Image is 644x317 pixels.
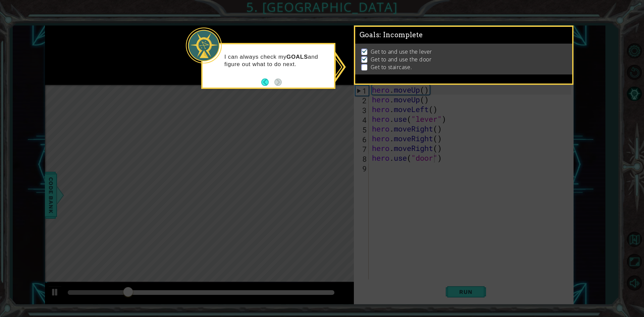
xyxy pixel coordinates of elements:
button: Back [261,78,274,86]
button: Next [274,78,282,86]
p: Get to and use the lever [371,48,432,55]
p: Get to and use the door [371,56,432,63]
span: : Incomplete [379,31,423,39]
p: I can always check my and figure out what to do next. [224,53,329,68]
p: Get to staircase. [371,63,412,71]
img: Check mark for checkbox [361,56,368,61]
span: Goals [360,31,423,39]
img: Check mark for checkbox [361,48,368,53]
strong: GOALS [286,54,308,60]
